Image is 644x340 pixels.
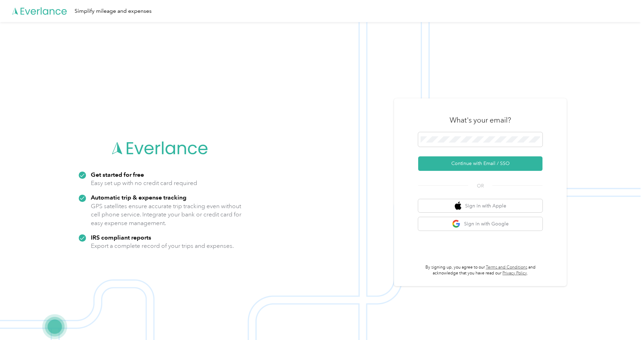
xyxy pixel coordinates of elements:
[452,220,461,228] img: google logo
[91,242,234,250] p: Export a complete record of your trips and expenses.
[455,202,462,210] img: apple logo
[605,301,644,340] iframe: Everlance-gr Chat Button Frame
[91,171,144,178] strong: Get started for free
[91,234,151,241] strong: IRS compliant reports
[418,217,542,231] button: google logoSign in with Google
[418,199,542,213] button: apple logoSign in with Apple
[91,194,186,201] strong: Automatic trip & expense tracking
[486,265,527,270] a: Terms and Conditions
[468,182,492,190] span: OR
[91,179,197,187] p: Easy set up with no credit card required
[91,202,242,227] p: GPS satellites ensure accurate trip tracking even without cell phone service. Integrate your bank...
[418,156,542,171] button: Continue with Email / SSO
[75,7,152,16] div: Simplify mileage and expenses
[418,264,542,276] p: By signing up, you agree to our and acknowledge that you have read our .
[502,271,527,276] a: Privacy Policy
[450,115,511,125] h3: What's your email?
